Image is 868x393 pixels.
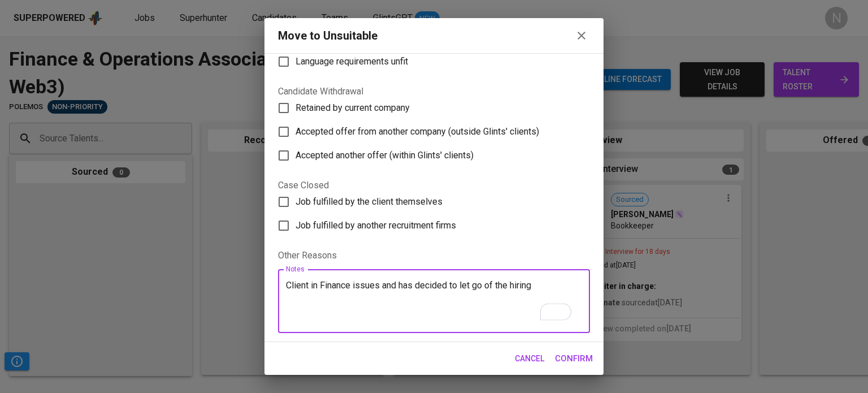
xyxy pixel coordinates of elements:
[278,87,363,96] legend: Candidate Withdrawal
[555,351,593,366] span: Confirm
[278,242,590,269] legend: Other Reasons
[296,101,410,115] span: Retained by current company
[296,55,408,68] span: Language requirements unfit
[296,149,474,162] span: Accepted another offer (within Glints' clients)
[510,348,549,369] button: Cancel
[278,181,329,190] legend: Case Closed
[278,28,377,44] div: Move to Unsuitable
[515,352,544,366] span: Cancel
[296,219,456,232] span: Job fulfilled by another recruitment firms
[286,280,582,323] textarea: To enrich screen reader interactions, please activate Accessibility in Grammarly extension settings
[296,125,539,139] span: Accepted offer from another company (outside Glints' clients)
[549,347,599,370] button: Confirm
[296,195,442,209] span: Job fulfilled by the client themselves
